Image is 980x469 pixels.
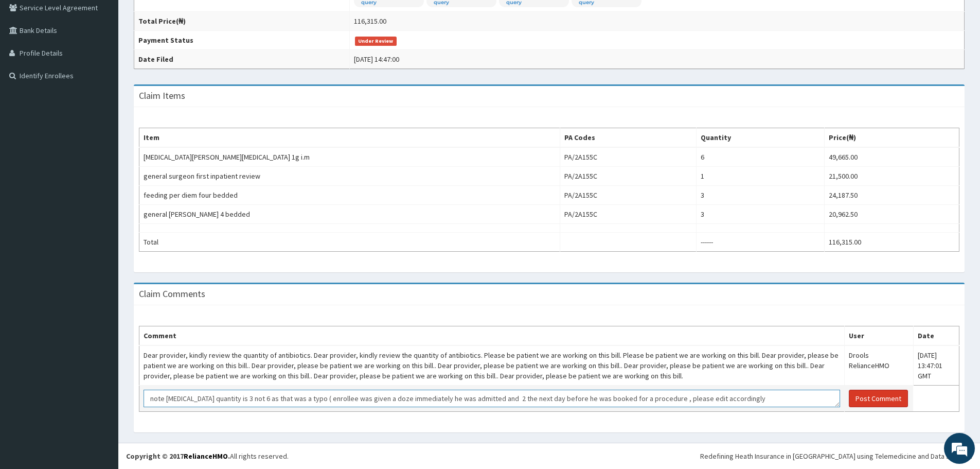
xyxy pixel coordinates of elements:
[139,167,560,186] td: general surgeon first inpatient review
[355,37,397,46] span: Under Review
[139,345,845,386] td: Dear provider, kindly review the quantity of antibiotics. Dear provider, kindly review the quanti...
[54,58,173,71] div: Chat with us now
[184,451,228,461] a: RelianceHMO
[354,54,399,64] div: [DATE] 14:47:00
[825,205,959,224] td: 20,962.50
[5,281,196,317] textarea: Type your message and hit 'Enter'
[134,31,350,50] th: Payment Status
[697,233,825,252] td: ------
[697,205,825,224] td: 3
[139,128,560,148] th: Item
[697,167,825,186] td: 1
[139,91,185,100] h3: Claim Items
[844,326,913,346] th: User
[126,451,230,461] strong: Copyright © 2017 .
[697,186,825,205] td: 3
[134,12,350,31] th: Total Price(₦)
[825,233,959,252] td: 116,315.00
[139,147,560,167] td: [MEDICAL_DATA][PERSON_NAME][MEDICAL_DATA] 1g i.m
[560,186,697,205] td: PA/2A155C
[139,186,560,205] td: feeding per diem four bedded
[139,289,205,299] h3: Claim Comments
[697,147,825,167] td: 6
[118,443,980,469] footer: All rights reserved.
[144,390,840,407] textarea: note [MEDICAL_DATA] quantity is 3 not 6 as that was a typo ( enrollee was given a doze immediatel...
[560,128,697,148] th: PA Codes
[19,51,42,77] img: d_794563401_company_1708531726252_794563401
[913,345,959,386] td: [DATE] 13:47:01 GMT
[560,205,697,224] td: PA/2A155C
[844,345,913,386] td: Drools RelianceHMO
[825,147,959,167] td: 49,665.00
[139,233,560,252] td: Total
[169,5,193,30] div: Minimize live chat window
[139,205,560,224] td: general [PERSON_NAME] 4 bedded
[825,128,959,148] th: Price(₦)
[134,50,350,69] th: Date Filed
[60,130,142,234] span: We're online!
[560,147,697,167] td: PA/2A155C
[913,326,959,346] th: Date
[825,167,959,186] td: 21,500.00
[825,186,959,205] td: 24,187.50
[700,451,972,461] div: Redefining Heath Insurance in [GEOGRAPHIC_DATA] using Telemedicine and Data Science!
[697,128,825,148] th: Quantity
[354,16,386,26] div: 116,315.00
[560,167,697,186] td: PA/2A155C
[139,326,845,346] th: Comment
[849,390,908,407] button: Post Comment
